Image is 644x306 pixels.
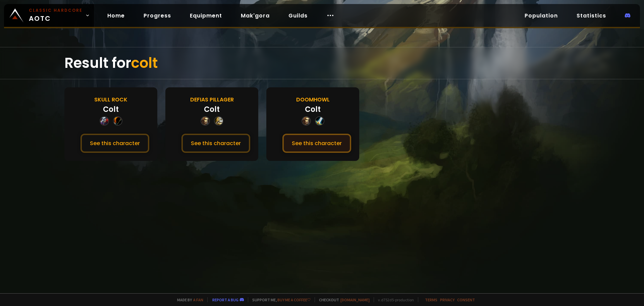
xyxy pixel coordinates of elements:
a: Buy me a coffee [277,297,311,302]
a: a fan [193,297,203,302]
div: Doomhowl [296,95,330,104]
a: Classic HardcoreAOTC [4,4,94,27]
a: Home [102,9,130,23]
span: colt [131,53,158,73]
div: Colt [305,104,321,115]
a: Progress [138,9,176,23]
button: See this character [80,134,149,153]
span: Checkout [315,297,370,302]
a: [DOMAIN_NAME] [340,297,370,302]
a: Equipment [184,9,227,23]
a: Statistics [571,9,611,23]
a: Report a bug [212,297,238,302]
span: Support me, [248,297,311,302]
div: Colt [204,104,220,115]
a: Privacy [440,297,454,302]
small: Classic Hardcore [29,7,83,13]
a: Terms [425,297,437,302]
a: Guilds [283,9,313,23]
span: v. d752d5 - production [374,297,414,302]
span: AOTC [29,7,83,24]
div: Colt [103,104,119,115]
a: Mak'gora [235,9,275,23]
span: Made by [173,297,203,302]
a: Consent [457,297,475,302]
div: Skull Rock [94,95,127,104]
a: Population [519,9,563,23]
button: See this character [181,134,250,153]
div: Defias Pillager [190,95,234,104]
div: Result for [64,47,580,79]
button: See this character [282,134,351,153]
